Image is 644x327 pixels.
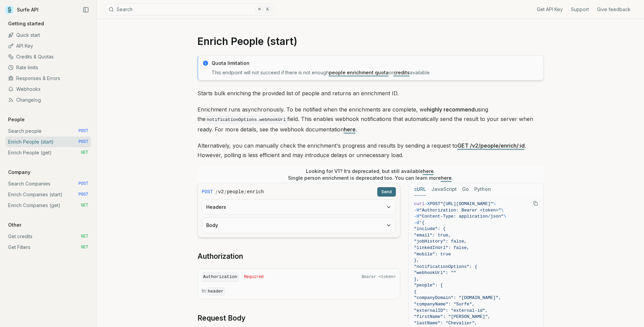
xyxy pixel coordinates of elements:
span: / [216,188,217,195]
a: Request Body [197,313,245,323]
button: Headers [202,200,396,215]
strong: highly recommend [427,106,475,113]
a: credits [393,70,410,75]
a: Search Companies POST [5,178,91,189]
button: Collapse Sidebar [81,5,91,15]
button: Send [377,187,396,197]
span: Bearer <token> [362,274,396,280]
span: POST [78,181,88,186]
code: header [207,287,225,295]
span: -X [425,201,430,206]
button: cURL [414,183,426,196]
code: v2 [218,188,224,195]
p: Other [5,222,24,228]
span: "notificationOptions": { [414,264,477,269]
span: GET [81,150,88,155]
span: POST [78,128,88,134]
p: Company [5,169,33,176]
span: "jobHistory": false, [414,239,467,244]
a: Authorization [197,252,243,261]
a: Get API Key [537,6,563,13]
span: }, [414,258,420,263]
span: POST [78,139,88,145]
span: / [224,188,226,195]
span: POST [430,201,440,206]
a: Changelog [5,95,91,105]
code: Authorization [202,273,239,282]
span: '{ [419,220,425,225]
span: POST [202,188,213,195]
a: Support [571,6,589,13]
p: Getting started [5,20,47,27]
span: POST [78,192,88,197]
span: "include": { [414,226,446,231]
span: -d [414,220,420,225]
a: Surfe API [5,5,39,15]
a: Credits & Quotas [5,51,91,62]
code: notificationOptions.webhookUrl [206,116,287,124]
p: Looking for V1? It’s deprecated, but still available . Single person enrichment is deprecated too... [288,168,453,181]
span: "webhookUrl": "" [414,270,456,275]
a: API Key [5,41,91,51]
span: { [414,289,417,294]
code: enrich [247,188,264,195]
button: Go [462,183,469,196]
p: In: [202,287,396,295]
a: Get Filters GET [5,242,91,253]
span: "lastName": "Chevalier", [414,321,477,326]
a: Enrich Companies (get) GET [5,200,91,211]
span: "Content-Type: application/json" [419,214,504,219]
a: here [423,168,434,174]
a: Get credits GET [5,231,91,242]
p: Alternatively, you can manually check the enrichment's progress and results by sending a request ... [197,141,544,160]
button: Python [474,183,491,196]
button: Body [202,218,396,233]
kbd: ⌘ [256,6,263,13]
kbd: K [264,6,271,13]
span: "mobile": true [414,252,451,257]
h1: Enrich People (start) [197,35,544,47]
code: people [227,188,244,195]
span: Required [244,274,264,280]
span: }, [414,277,420,282]
span: \ [504,214,506,219]
span: \ [501,208,504,213]
span: "externalID": "external-id", [414,308,488,313]
a: Webhooks [5,84,91,95]
a: people enrichment quota [329,70,389,75]
span: GET [81,245,88,250]
a: Enrich People (start) POST [5,136,91,147]
p: People [5,116,27,123]
a: here [441,175,452,181]
a: Rate limits [5,62,91,73]
a: Enrich Companies (start) POST [5,189,91,200]
span: "Authorization: Bearer <token>" [419,208,501,213]
span: / [244,188,246,195]
span: "companyDomain": "[DOMAIN_NAME]", [414,295,501,300]
p: Starts bulk enriching the provided list of people and returns an enrichment ID. [197,89,544,98]
span: curl [414,201,425,206]
span: "linkedInUrl": false, [414,245,470,250]
span: \ [493,201,496,206]
p: Quota limitation [212,60,539,67]
span: "email": true, [414,233,451,238]
p: Enrichment runs asynchronously. To be notified when the enrichments are complete, we using the fi... [197,105,544,134]
span: "companyName": "Surfe", [414,302,475,307]
span: GET [81,203,88,208]
button: Copy Text [530,198,541,208]
span: "firstName": "[PERSON_NAME]", [414,314,491,319]
span: "[URL][DOMAIN_NAME]" [440,201,493,206]
a: here [344,126,356,133]
span: -H [414,214,420,219]
p: This endpoint will not succeed if there is not enough or available [212,69,539,76]
span: "people": [ [414,283,443,288]
a: Give feedback [597,6,630,13]
a: Enrich People (get) GET [5,147,91,158]
a: Quick start [5,30,91,41]
a: GET /v2/people/enrich/:id [457,142,525,149]
a: Responses & Errors [5,73,91,84]
a: Search people POST [5,126,91,136]
span: -H [414,208,420,213]
button: Search⌘K [105,3,274,16]
button: JavaScript [431,183,457,196]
